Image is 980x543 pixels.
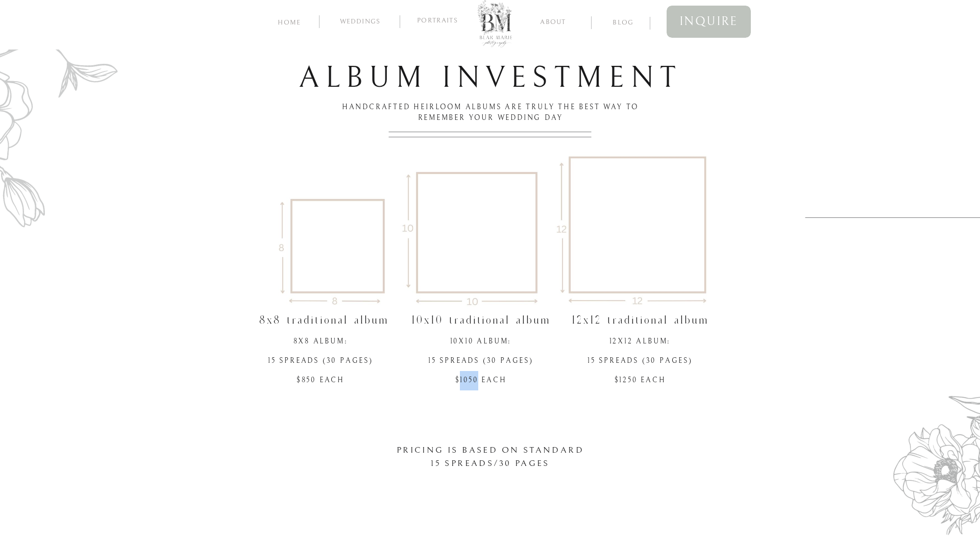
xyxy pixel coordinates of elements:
[321,444,659,468] h3: Pricing is based on standard 15 spreads/30 pages
[410,314,552,329] div: 10x10 TRADITIONAL ALBUM
[418,332,544,449] div: 10x10 Album: 15 SPREADS (30 PAGES) $1050 each
[413,17,462,26] a: Portraits
[321,102,659,127] h3: Handcrafted heirloom albums are truly the best way to remember your wedding day
[667,6,751,38] a: inquire
[257,332,384,449] div: 8x8 ALbum: 15 SPREADS (30 PAGES) $850 each
[276,17,303,27] a: home
[679,11,738,33] span: inquire
[569,314,712,329] div: 12x12 TRADITIONAL ALBUM
[529,16,577,26] a: about
[603,17,643,27] a: blog
[298,56,682,97] h3: Album Investment
[333,18,387,28] a: Weddings
[577,332,703,449] div: 12x12 Album: 15 SPREADS (30 PAGES) $1250 each
[257,314,391,329] div: 8X8 TRADITIONAL ALBUM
